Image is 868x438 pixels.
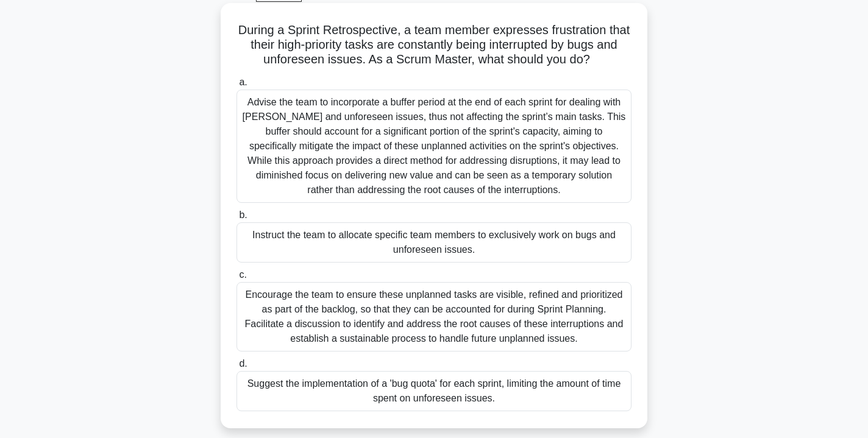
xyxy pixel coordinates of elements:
[239,77,247,87] span: a.
[237,222,631,263] div: Instruct the team to allocate specific team members to exclusively work on bugs and unforeseen is...
[237,282,631,351] div: Encourage the team to ensure these unplanned tasks are visible, refined and prioritized as part o...
[239,358,247,369] span: d.
[239,210,247,220] span: b.
[235,23,633,68] h5: During a Sprint Retrospective, a team member expresses frustration that their high-priority tasks...
[239,269,246,280] span: c.
[237,90,631,203] div: Advise the team to incorporate a buffer period at the end of each sprint for dealing with [PERSON...
[237,371,631,411] div: Suggest the implementation of a 'bug quota' for each sprint, limiting the amount of time spent on...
